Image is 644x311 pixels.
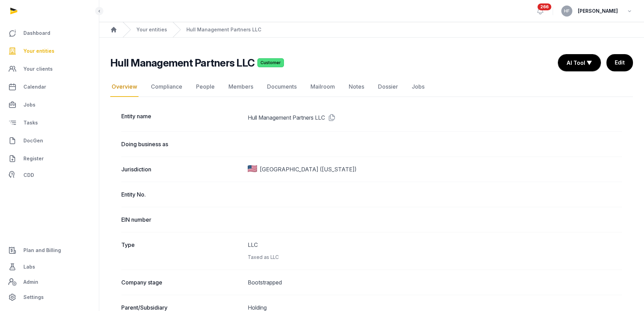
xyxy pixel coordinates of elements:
a: Settings [6,289,93,305]
a: Calendar [6,79,93,95]
a: DocGen [6,132,93,149]
a: Your entities [6,43,93,59]
dt: EIN number [121,215,242,224]
span: Labs [23,263,35,271]
a: Dossier [377,77,399,97]
a: Admin [6,275,93,289]
a: Dashboard [6,25,93,41]
span: [GEOGRAPHIC_DATA] ([US_STATE]) [260,165,357,173]
span: Register [23,154,44,163]
a: Overview [110,77,139,97]
nav: Breadcrumb [99,22,644,38]
a: CDD [6,168,93,182]
span: Calendar [23,83,46,91]
dt: Entity name [121,112,242,123]
a: Hull Management Partners LLC [186,26,261,33]
button: HF [561,6,572,17]
span: Settings [23,293,44,301]
a: Edit [606,54,633,71]
span: DocGen [23,137,43,145]
a: Labs [6,259,93,275]
span: HF [564,9,570,13]
h2: Hull Management Partners LLC [110,57,255,69]
span: Your clients [23,65,53,73]
nav: Tabs [110,77,633,97]
div: Taxed as LLC [248,253,622,261]
dt: Doing business as [121,140,242,148]
span: Plan and Billing [23,246,61,254]
span: Customer [257,58,284,67]
a: Tasks [6,114,93,131]
a: People [195,77,216,97]
span: Your entities [23,47,54,55]
a: Register [6,150,93,167]
a: Plan and Billing [6,242,93,259]
span: [PERSON_NAME] [578,7,618,15]
a: Your clients [6,61,93,77]
span: 266 [538,3,551,10]
a: Mailroom [309,77,336,97]
a: Jobs [6,97,93,113]
span: Jobs [23,101,35,109]
span: Dashboard [23,29,50,37]
dt: Company stage [121,278,242,287]
dd: Bootstrapped [248,278,622,287]
span: Tasks [23,119,38,127]
span: Admin [23,278,38,286]
dt: Entity No. [121,190,242,199]
dd: LLC [248,241,622,261]
a: Members [227,77,255,97]
dt: Jurisdiction [121,165,242,173]
a: Documents [266,77,298,97]
a: Your entities [136,26,167,33]
button: AI Tool ▼ [558,54,601,71]
dt: Type [121,241,242,261]
a: Notes [347,77,366,97]
dd: Hull Management Partners LLC [248,112,622,123]
span: CDD [23,171,34,179]
a: Compliance [150,77,184,97]
a: Jobs [410,77,426,97]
